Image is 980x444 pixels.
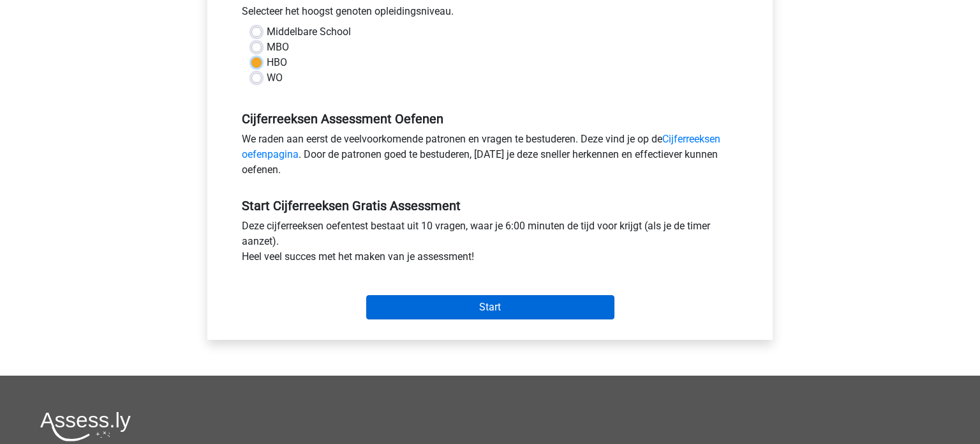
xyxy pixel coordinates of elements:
[40,411,131,441] img: Assessly logo
[366,295,614,319] input: Start
[232,218,748,270] div: Deze cijferreeksen oefentest bestaat uit 10 vragen, waar je 6:00 minuten de tijd voor krijgt (als...
[232,4,748,24] div: Selecteer het hoogst genoten opleidingsniveau.
[267,55,287,70] label: HBO
[232,132,748,183] div: We raden aan eerst de veelvoorkomende patronen en vragen te bestuderen. Deze vind je op de . Door...
[242,198,738,213] h5: Start Cijferreeksen Gratis Assessment
[267,40,289,55] label: MBO
[267,70,283,86] label: WO
[242,111,738,126] h5: Cijferreeksen Assessment Oefenen
[267,24,351,40] label: Middelbare School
